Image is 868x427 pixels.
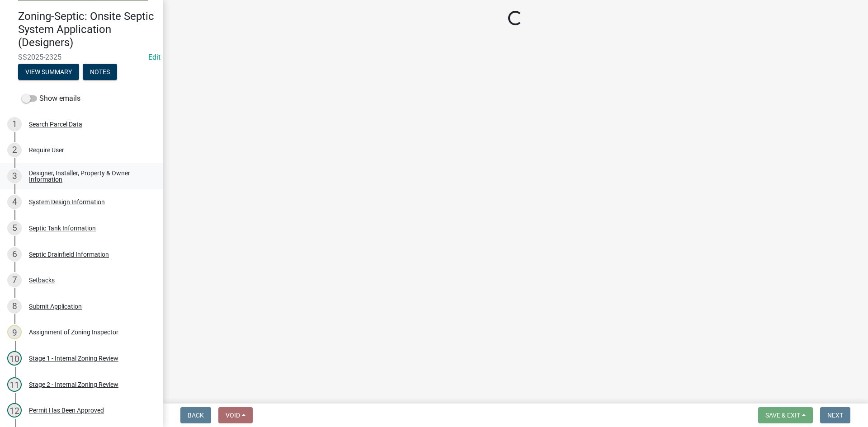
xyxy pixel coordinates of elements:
button: View Summary [18,64,79,80]
button: Void [218,407,253,423]
button: Save & Exit [758,407,813,423]
span: Void [226,412,240,419]
div: 7 [7,273,22,287]
span: Save & Exit [765,412,800,419]
div: 12 [7,403,22,418]
button: Back [180,407,211,423]
div: Stage 1 - Internal Zoning Review [29,355,118,361]
div: Submit Application [29,303,82,310]
div: Assignment of Zoning Inspector [29,329,118,335]
button: Notes [83,64,117,80]
div: Septic Drainfield Information [29,251,109,258]
div: 5 [7,221,22,235]
div: 1 [7,117,22,131]
a: Edit [148,53,160,61]
div: System Design Information [29,199,105,205]
div: Designer, Installer, Property & Owner Information [29,170,148,183]
div: Require User [29,147,64,153]
button: Next [820,407,850,423]
div: Permit Has Been Approved [29,407,104,413]
span: SS2025-2325 [18,53,145,61]
wm-modal-confirm: Summary [18,69,79,76]
wm-modal-confirm: Notes [83,69,117,76]
div: 3 [7,169,22,183]
div: 4 [7,195,22,209]
div: 10 [7,351,22,366]
span: Back [188,412,204,419]
div: 8 [7,299,22,314]
div: Stage 2 - Internal Zoning Review [29,381,118,388]
h4: Zoning-Septic: Onsite Septic System Application (Designers) [18,10,156,49]
div: 11 [7,377,22,392]
wm-modal-confirm: Edit Application Number [148,53,160,61]
div: 2 [7,143,22,157]
div: Setbacks [29,277,55,283]
div: 6 [7,247,22,262]
div: Septic Tank Information [29,225,96,231]
span: Next [827,412,843,419]
div: 9 [7,325,22,339]
label: Show emails [22,93,80,104]
div: Search Parcel Data [29,121,82,127]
